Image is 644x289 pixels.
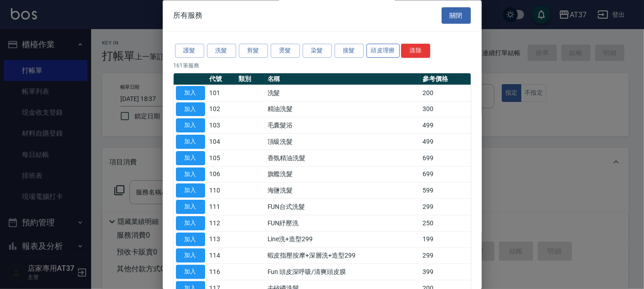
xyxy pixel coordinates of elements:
button: 接髮 [335,44,364,58]
td: 104 [207,134,237,150]
td: 旗艦洗髮 [265,167,421,183]
td: 106 [207,167,237,183]
button: 護髮 [175,44,204,58]
td: 116 [207,264,237,280]
th: 類別 [236,73,265,85]
td: 699 [420,150,470,167]
button: 加入 [176,184,205,198]
td: 111 [207,199,237,215]
td: 599 [420,183,470,199]
td: 113 [207,232,237,248]
button: 洗髮 [207,44,236,58]
button: 加入 [176,119,205,133]
td: 精油洗髮 [265,101,421,118]
th: 參考價格 [420,73,470,85]
td: 299 [420,248,470,264]
button: 染髮 [303,44,332,58]
td: 105 [207,150,237,167]
td: 頂級洗髮 [265,134,421,150]
td: 香氛精油洗髮 [265,150,421,167]
td: 毛囊髮浴 [265,117,421,134]
span: 所有服務 [174,11,203,20]
button: 燙髮 [271,44,300,58]
td: 499 [420,117,470,134]
td: 102 [207,101,237,118]
button: 加入 [176,151,205,165]
td: 114 [207,248,237,264]
td: 699 [420,167,470,183]
td: 海鹽洗髮 [265,183,421,199]
td: 112 [207,215,237,232]
td: 299 [420,199,470,215]
td: 250 [420,215,470,232]
button: 加入 [176,249,205,263]
td: 洗髮 [265,85,421,101]
button: 關閉 [442,7,471,24]
button: 加入 [176,265,205,279]
button: 加入 [176,135,205,149]
td: 103 [207,117,237,134]
button: 加入 [176,216,205,230]
td: 蝦皮指壓按摩+深層洗+造型299 [265,248,421,264]
td: 200 [420,85,470,101]
button: 頭皮理療 [366,44,400,58]
td: 101 [207,85,237,101]
td: Fun 頭皮深呼吸/清爽頭皮膜 [265,264,421,280]
button: 加入 [176,102,205,117]
td: 300 [420,101,470,118]
button: 加入 [176,200,205,214]
th: 名稱 [265,73,421,85]
p: 161 筆服務 [174,61,471,70]
button: 剪髮 [239,44,268,58]
td: 199 [420,232,470,248]
td: 399 [420,264,470,280]
button: 清除 [401,44,430,58]
td: 110 [207,183,237,199]
td: 499 [420,134,470,150]
td: FUN紓壓洗 [265,215,421,232]
button: 加入 [176,86,205,100]
button: 加入 [176,167,205,182]
td: FUN台式洗髮 [265,199,421,215]
td: Line洗+造型299 [265,232,421,248]
button: 加入 [176,233,205,247]
th: 代號 [207,73,237,85]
